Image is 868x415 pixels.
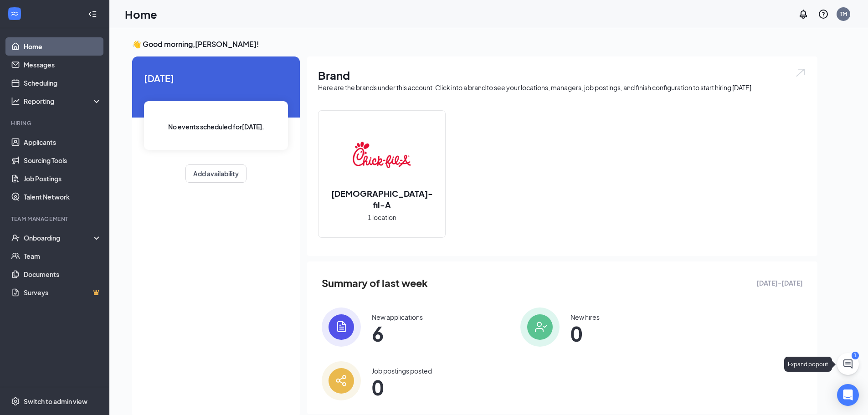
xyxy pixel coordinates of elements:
[144,71,288,85] span: [DATE]
[840,10,847,18] div: TM
[372,325,423,342] span: 6
[168,122,264,132] span: No events scheduled for [DATE] .
[24,247,102,265] a: Team
[11,233,20,242] svg: UserCheck
[24,233,94,242] div: Onboarding
[322,275,428,291] span: Summary of last week
[372,379,432,395] span: 0
[318,83,806,92] div: Here are the brands under this account. Click into a brand to see your locations, managers, job p...
[11,97,20,106] svg: Analysis
[24,283,102,302] a: SurveysCrown
[520,307,560,347] img: icon
[318,188,445,210] h2: [DEMOGRAPHIC_DATA]-fil-A
[837,353,859,375] button: ChatActive
[11,119,100,127] div: Hiring
[24,56,102,74] a: Messages
[318,67,806,83] h1: Brand
[570,313,600,322] div: New hires
[24,397,87,406] div: Switch to admin view
[837,384,859,406] div: Open Intercom Messenger
[798,9,809,20] svg: Notifications
[570,325,600,342] span: 0
[11,397,20,406] svg: Settings
[322,307,361,347] img: icon
[322,361,361,400] img: icon
[372,366,432,375] div: Job postings posted
[24,169,102,188] a: Job Postings
[24,97,102,106] div: Reporting
[24,37,102,56] a: Home
[353,126,411,184] img: Chick-fil-A
[24,151,102,169] a: Sourcing Tools
[125,6,157,22] h1: Home
[784,357,832,372] div: Expand popout
[24,133,102,151] a: Applicants
[842,359,853,369] svg: ChatActive
[185,164,247,183] button: Add availability
[368,212,396,222] span: 1 location
[24,188,102,206] a: Talent Network
[372,313,423,322] div: New applications
[818,9,829,20] svg: QuestionInfo
[24,74,102,92] a: Scheduling
[852,352,859,359] div: 1
[10,9,19,18] svg: WorkstreamLogo
[132,39,817,49] h3: 👋 Good morning, [PERSON_NAME] !
[11,215,100,223] div: Team Management
[795,67,806,78] img: open.6027fd2a22e1237b5b06.svg
[88,10,97,19] svg: Collapse
[24,265,102,283] a: Documents
[756,278,803,288] span: [DATE] - [DATE]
